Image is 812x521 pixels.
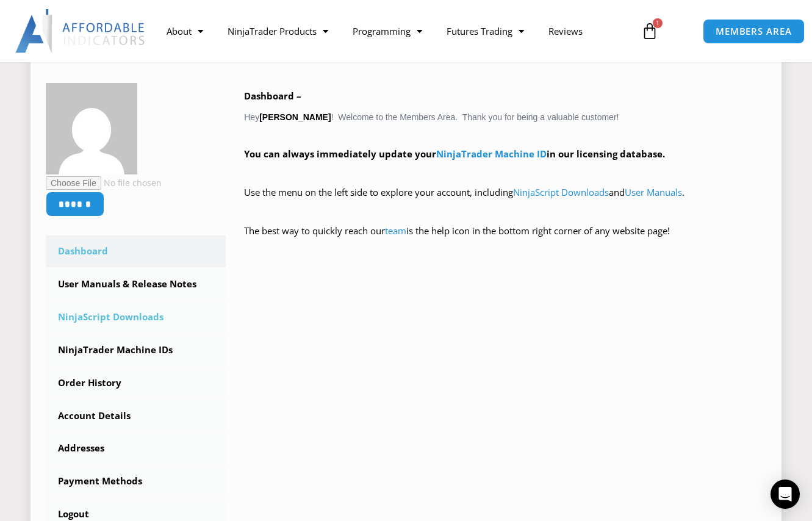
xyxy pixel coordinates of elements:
p: The best way to quickly reach our is the help icon in the bottom right corner of any website page! [244,223,766,257]
a: Addresses [46,433,226,464]
a: NinjaTrader Products [215,17,340,45]
a: team [385,225,406,237]
a: Account Details [46,400,226,432]
a: User Manuals [625,186,682,198]
a: Payment Methods [46,465,226,497]
a: NinjaScript Downloads [513,186,609,198]
div: Hey ! Welcome to the Members Area. Thank you for being a valuable customer! [244,88,766,257]
nav: Menu [154,17,634,45]
a: Dashboard [46,235,226,267]
img: 9b665f993c214ddd43650d71dd5090bde8e4c9722fdf024eefd3927656df618d [46,83,137,174]
a: MEMBERS AREA [703,19,805,44]
a: Reviews [536,17,595,45]
a: User Manuals & Release Notes [46,268,226,300]
p: Use the menu on the left side to explore your account, including and . [244,184,766,218]
a: Programming [340,17,434,45]
strong: [PERSON_NAME] [259,112,331,122]
a: NinjaScript Downloads [46,301,226,333]
a: NinjaTrader Machine ID [436,148,547,160]
span: MEMBERS AREA [716,27,792,36]
span: 1 [653,18,663,28]
a: Order History [46,367,226,399]
strong: You can always immediately update your in our licensing database. [244,148,665,160]
a: NinjaTrader Machine IDs [46,334,226,366]
div: Open Intercom Messenger [771,480,800,509]
img: LogoAI | Affordable Indicators – NinjaTrader [15,9,146,53]
a: 1 [623,13,677,49]
a: About [154,17,215,45]
b: Dashboard – [244,90,301,102]
a: Futures Trading [434,17,536,45]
